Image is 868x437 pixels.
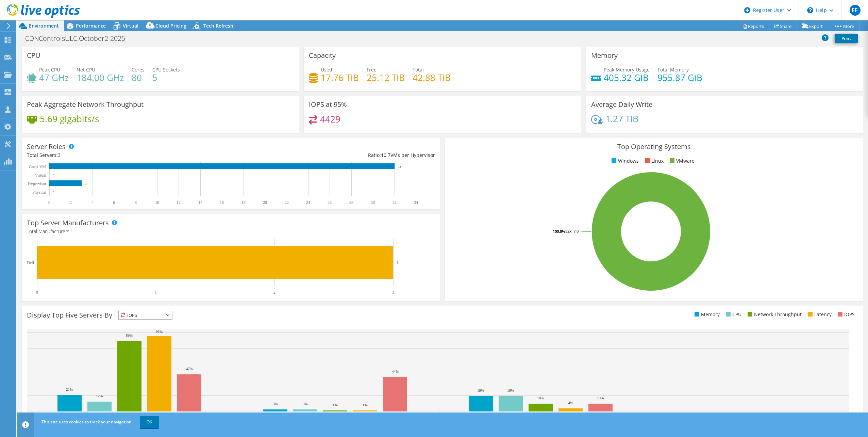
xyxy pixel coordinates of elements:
h4: 42.88 TiB [413,74,451,81]
text: 20 [263,200,267,205]
text: 26 [328,200,332,205]
text: 2 [273,290,276,295]
h4: 184.00 GHz [77,74,124,81]
h3: Top Server Manufacturers [27,219,109,227]
tspan: 100.0% [553,229,565,234]
text: 32 [393,200,397,205]
text: 19% [477,388,484,392]
a: Export [797,21,828,31]
text: 3 [397,260,399,264]
h3: Memory [591,52,618,59]
text: 22 [285,200,289,205]
text: 12% [96,394,103,398]
tspan: ESXi 7.0 [565,229,579,234]
div: Total Servers: [27,151,231,159]
text: 19% [507,388,514,392]
text: 4% [568,401,573,405]
div: Ratio: VMs per Hypervisor [231,151,435,159]
span: Cloud Pricing [155,22,186,29]
text: 1% [363,403,368,407]
span: EF [850,5,861,16]
span: Total [413,66,424,73]
span: This site uses cookies to track your navigation. [41,419,133,425]
text: Guest VM [29,164,46,169]
span: Used [321,66,332,73]
text: 30 [371,200,375,205]
text: 8 [135,200,137,205]
text: 10 [155,200,159,205]
span: Peak CPU [39,66,60,73]
text: 2 [70,200,72,205]
h3: Top Operating Systems [450,143,858,150]
text: Hypervisor [28,181,46,186]
text: 3% [273,402,278,406]
span: IOPS [119,311,172,319]
text: 16 [220,200,224,205]
h3: Peak Aggregate Network Throughput [27,101,144,108]
h3: CPU [27,52,40,59]
span: Net CPU [77,66,95,73]
text: 89% [126,333,133,337]
text: 44% [392,369,399,373]
h3: IOPS at 95% [309,101,347,108]
text: 47% [186,367,193,371]
span: 3 [58,152,61,158]
text: 14 [198,200,202,205]
li: Network Throughput [746,311,802,318]
span: Peak Memory Usage [604,66,650,73]
h4: 80 [132,74,145,81]
span: Total Memory [657,66,689,73]
li: Memory [693,311,720,318]
span: Performance [76,22,106,29]
text: 34 [414,200,418,205]
text: 32 [398,165,401,168]
text: 18 [241,200,246,205]
a: Reports [737,21,769,31]
h4: 17.76 TiB [321,74,359,81]
h4: 4429 [320,115,340,123]
text: 0 [36,290,38,295]
span: Free [367,66,377,73]
text: Physical [32,190,46,195]
a: More [828,21,859,31]
h3: Average Daily Write [591,101,652,108]
a: OK [140,416,159,428]
text: 21% [66,387,73,391]
a: Share [769,21,797,31]
span: 10.7 [381,152,390,158]
h1: CDNControlsULC.October2-2025 [22,35,136,42]
li: Latency [806,311,832,318]
text: 3 [392,290,394,295]
text: 12 [177,200,181,205]
text: 1% [333,403,338,407]
h4: 25.12 TiB [367,74,405,81]
text: 1 [155,290,157,295]
span: Tech Refresh [203,22,233,29]
span: Cores [132,66,145,73]
text: 0 [53,191,54,194]
span: Virtual [123,22,138,29]
span: 1 [70,228,73,234]
text: 0 [48,200,50,205]
a: Print [835,34,858,43]
text: 28 [349,200,353,205]
text: 0 [53,174,54,177]
svg: \n [807,7,813,13]
li: Linux [643,157,664,165]
h4: 405.32 GiB [604,74,650,81]
h4: 955.87 GiB [657,74,702,81]
text: 6 [113,200,115,205]
li: IOPS [836,311,855,318]
h4: 5 [152,74,180,81]
h3: Server Roles [27,143,66,150]
h4: 47 GHz [39,74,69,81]
h4: 5.69 gigabits/s [40,115,99,123]
text: 3 [85,182,87,185]
text: 4 [91,200,94,205]
text: Dell [27,260,34,265]
h4: 1.27 TiB [605,115,638,123]
h3: Capacity [309,52,336,59]
text: 10% [537,396,544,400]
text: 10% [597,396,604,400]
text: 24 [306,200,310,205]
